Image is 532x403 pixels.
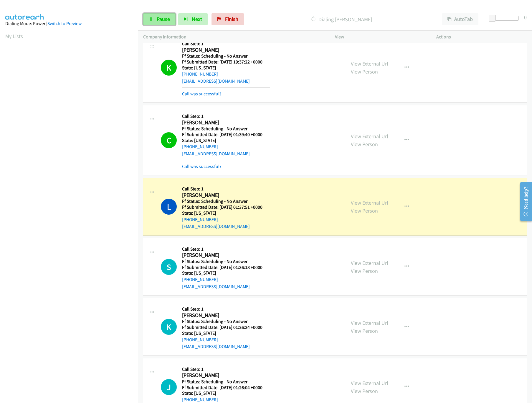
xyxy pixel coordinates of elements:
div: The call is yet to be attempted [161,259,177,275]
h5: State: [US_STATE] [182,138,262,143]
h5: Call Step: 1 [182,41,270,47]
h5: Call Step: 1 [182,113,262,119]
p: Actions [436,33,527,40]
a: View External Url [351,260,388,266]
h5: State: [US_STATE] [182,330,262,336]
h5: Ff Status: Scheduling - No Answer [182,198,262,204]
h5: State: [US_STATE] [182,65,270,71]
h5: Ff Submitted Date: [DATE] 01:37:51 +0000 [182,204,262,210]
a: View Person [351,267,378,274]
h1: K [161,60,177,76]
button: Next [178,13,208,25]
a: [PHONE_NUMBER] [182,217,218,222]
h5: Ff Submitted Date: [DATE] 01:26:24 +0000 [182,324,262,330]
a: [EMAIL_ADDRESS][DOMAIN_NAME] [182,344,250,349]
span: Next [192,16,202,22]
p: View [335,33,426,40]
a: View External Url [351,199,388,206]
a: [PHONE_NUMBER] [182,71,218,77]
p: Company Information [143,33,324,40]
h5: Call Step: 1 [182,366,262,372]
h2: [PERSON_NAME] [182,119,262,126]
h5: State: [US_STATE] [182,210,262,216]
a: Pause [143,13,176,25]
h5: Ff Submitted Date: [DATE] 01:36:18 +0000 [182,265,262,270]
h2: [PERSON_NAME] [182,372,262,379]
a: [PHONE_NUMBER] [182,337,218,342]
h5: Call Step: 1 [182,306,262,312]
h2: [PERSON_NAME] [182,192,262,199]
a: View External Url [351,319,388,326]
h5: Call Step: 1 [182,246,262,252]
h2: [PERSON_NAME] [182,252,262,259]
a: View External Url [351,380,388,386]
a: [PHONE_NUMBER] [182,144,218,149]
a: Call was successful? [182,164,222,169]
h2: [PERSON_NAME] [182,312,262,319]
a: [EMAIL_ADDRESS][DOMAIN_NAME] [182,78,250,84]
span: Finish [225,16,238,22]
h5: Ff Submitted Date: [DATE] 01:39:40 +0000 [182,132,262,138]
div: The call is yet to be attempted [161,319,177,335]
iframe: Dialpad [5,45,138,326]
div: The call is yet to be attempted [161,379,177,395]
div: 0 [524,13,527,21]
a: [EMAIL_ADDRESS][DOMAIN_NAME] [182,284,250,289]
a: View Person [351,388,378,394]
h5: State: [US_STATE] [182,390,262,396]
h1: K [161,319,177,335]
h1: S [161,259,177,275]
a: View Person [351,207,378,214]
a: View External Url [351,60,388,67]
div: Dialing Mode: Power | [5,20,133,27]
a: Finish [212,13,244,25]
h5: Ff Submitted Date: [DATE] 01:26:04 +0000 [182,385,262,391]
a: View Person [351,141,378,148]
h5: Ff Status: Scheduling - No Answer [182,259,262,265]
a: Switch to Preview [47,21,82,26]
a: [PHONE_NUMBER] [182,397,218,402]
button: AutoTab [442,13,478,25]
a: [EMAIL_ADDRESS][DOMAIN_NAME] [182,151,250,156]
h5: Ff Status: Scheduling - No Answer [182,379,262,385]
h1: J [161,379,177,395]
h5: Ff Status: Scheduling - No Answer [182,126,262,132]
iframe: Resource Center [515,178,532,225]
a: View Person [351,68,378,75]
p: Dialing [PERSON_NAME] [252,15,431,23]
h5: Ff Status: Scheduling - No Answer [182,53,270,59]
h5: Call Step: 1 [182,186,262,192]
a: View Person [351,327,378,334]
h5: Ff Submitted Date: [DATE] 19:37:22 +0000 [182,59,270,65]
h1: C [161,132,177,148]
a: Call was successful? [182,91,222,97]
h2: [PERSON_NAME] [182,47,270,53]
a: [EMAIL_ADDRESS][DOMAIN_NAME] [182,223,250,229]
h1: L [161,199,177,215]
a: [PHONE_NUMBER] [182,277,218,282]
a: My Lists [5,33,23,40]
span: Pause [157,16,170,22]
h5: Ff Status: Scheduling - No Answer [182,319,262,324]
h5: State: [US_STATE] [182,270,262,276]
a: View External Url [351,133,388,140]
div: Delay between calls (in seconds) [492,16,519,21]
